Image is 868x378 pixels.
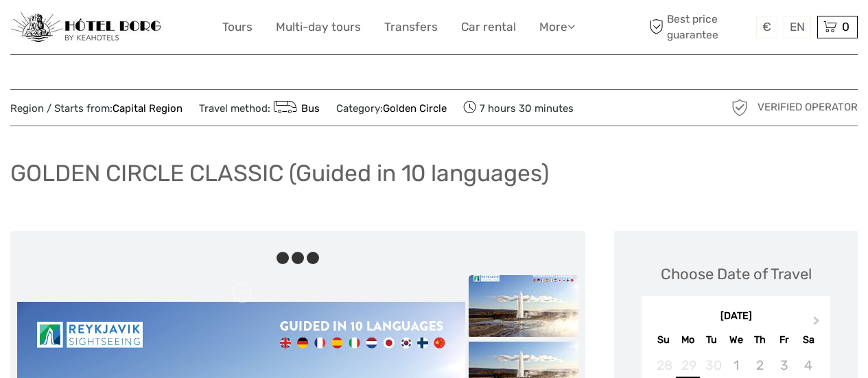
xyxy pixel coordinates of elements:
div: Choose Date of Travel [661,263,812,285]
span: Best price guarantee [646,12,753,42]
div: Not available Tuesday, September 30th, 2025 [700,354,724,377]
span: 0 [840,20,852,34]
div: Tu [700,331,724,349]
a: Multi-day tours [276,17,361,37]
div: Not available Monday, September 29th, 2025 [676,354,700,377]
a: Transfers [384,17,438,37]
span: 7 hours 30 minutes [463,98,574,117]
img: 97-048fac7b-21eb-4351-ac26-83e096b89eb3_logo_small.jpg [10,12,161,43]
div: Not available Friday, October 3rd, 2025 [772,354,796,377]
div: Mo [676,331,700,349]
div: Fr [772,331,796,349]
button: Next Month [807,313,829,335]
span: Category: [336,102,447,116]
a: Bus [270,102,320,115]
img: d17c2889c7b44c278430833aa8e5c894_slider_thumbnail.jpg [469,275,578,337]
div: Not available Thursday, October 2nd, 2025 [748,354,772,377]
a: Golden Circle [383,102,447,115]
div: Not available Saturday, October 4th, 2025 [796,354,820,377]
a: More [539,17,575,37]
span: Verified Operator [758,100,858,115]
div: Su [651,331,675,349]
div: Not available Sunday, September 28th, 2025 [651,354,675,377]
span: Region / Starts from: [10,102,183,116]
div: [DATE] [642,309,830,324]
span: Travel method: [199,98,320,117]
a: Capital Region [113,102,183,115]
div: We [724,331,748,349]
h1: GOLDEN CIRCLE CLASSIC (Guided in 10 languages) [10,159,549,187]
div: EN [784,16,811,38]
div: Th [748,331,772,349]
div: Not available Wednesday, October 1st, 2025 [724,354,748,377]
a: Car rental [461,17,516,37]
span: € [762,20,771,34]
img: verified_operator_grey_128.png [729,97,751,119]
div: Sa [796,331,820,349]
a: Tours [222,17,253,37]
